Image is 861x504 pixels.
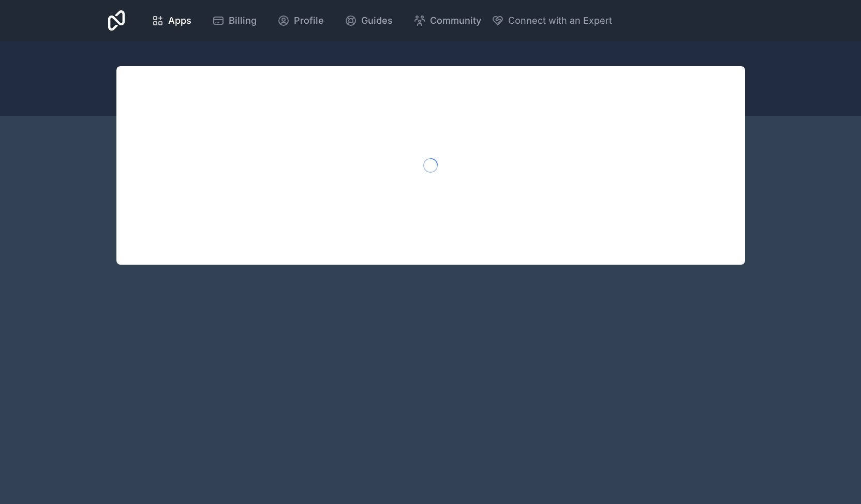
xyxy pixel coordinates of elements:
[168,13,191,28] span: Apps
[269,9,332,32] a: Profile
[204,9,265,32] a: Billing
[143,9,200,32] a: Apps
[229,13,257,28] span: Billing
[405,9,489,32] a: Community
[508,13,612,28] span: Connect with an Expert
[294,13,324,28] span: Profile
[361,13,393,28] span: Guides
[492,13,612,28] button: Connect with an Expert
[336,9,401,32] a: Guides
[430,13,481,28] span: Community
